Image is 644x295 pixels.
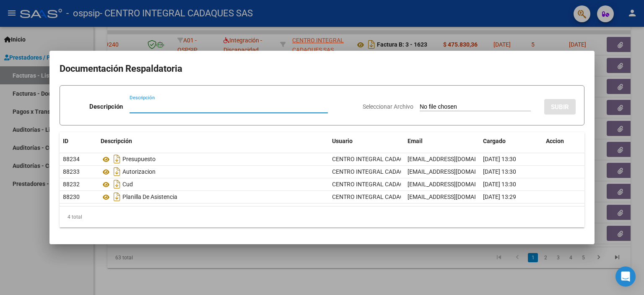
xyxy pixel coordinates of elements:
[332,168,429,175] span: CENTRO INTEGRAL CADAQUES SAS -
[544,99,576,115] button: SUBIR
[483,168,516,175] span: [DATE] 13:30
[615,266,636,287] div: Open Intercom Messenger
[63,193,80,200] span: 88230
[101,165,325,178] div: Autorizacion
[332,156,429,162] span: CENTRO INTEGRAL CADAQUES SAS -
[483,156,516,162] span: [DATE] 13:30
[543,132,584,150] datatable-header-cell: Accion
[332,138,353,144] span: Usuario
[546,138,564,144] span: Accion
[408,193,501,200] span: [EMAIL_ADDRESS][DOMAIN_NAME]
[63,168,80,175] span: 88233
[408,156,501,162] span: [EMAIL_ADDRESS][DOMAIN_NAME]
[363,103,413,110] span: Seleccionar Archivo
[101,152,325,166] div: Presupuesto
[63,138,68,144] span: ID
[89,102,123,112] p: Descripción
[112,165,122,178] i: Descargar documento
[60,206,584,227] div: 4 total
[483,193,516,200] span: [DATE] 13:29
[483,138,506,144] span: Cargado
[101,178,325,191] div: Cud
[112,178,122,191] i: Descargar documento
[60,132,97,150] datatable-header-cell: ID
[551,103,569,111] span: SUBIR
[408,168,501,175] span: [EMAIL_ADDRESS][DOMAIN_NAME]
[63,156,80,162] span: 88234
[101,190,325,204] div: Planilla De Asistencia
[483,181,516,188] span: [DATE] 13:30
[408,138,423,144] span: Email
[60,61,584,77] h2: Documentación Respaldatoria
[329,132,404,150] datatable-header-cell: Usuario
[63,181,80,188] span: 88232
[112,152,122,166] i: Descargar documento
[97,132,329,150] datatable-header-cell: Descripción
[480,132,543,150] datatable-header-cell: Cargado
[101,138,132,144] span: Descripción
[408,181,501,188] span: [EMAIL_ADDRESS][DOMAIN_NAME]
[332,181,429,188] span: CENTRO INTEGRAL CADAQUES SAS -
[404,132,480,150] datatable-header-cell: Email
[112,190,122,204] i: Descargar documento
[332,193,429,200] span: CENTRO INTEGRAL CADAQUES SAS -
